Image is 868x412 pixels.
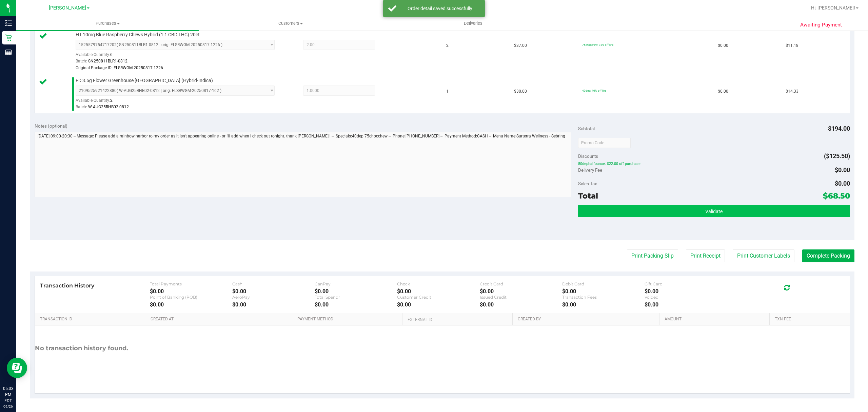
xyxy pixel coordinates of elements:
[88,105,129,109] span: W-AUG25RHB02-0812
[40,317,142,322] a: Transaction ID
[578,138,631,148] input: Promo Code
[718,42,728,49] span: $0.00
[232,295,315,300] div: AeroPay
[76,77,213,84] span: FD 3.5g Flower Greenhouse [GEOGRAPHIC_DATA] (Hybrid-Indica)
[823,191,850,201] span: $68.50
[686,249,725,262] button: Print Receipt
[786,42,798,49] span: $11.18
[315,288,397,295] div: $0.00
[3,404,13,409] p: 09/26
[645,288,727,295] div: $0.00
[397,295,479,300] div: Customer Credit
[514,88,527,95] span: $30.00
[232,288,315,295] div: $0.00
[455,20,492,26] span: Deliveries
[199,20,381,26] span: Customers
[582,43,613,46] span: 75chocchew: 75% off line
[480,288,562,295] div: $0.00
[315,301,397,308] div: $0.00
[811,5,855,11] span: Hi, [PERSON_NAME]!
[114,65,163,70] span: FLSRWGM-20250817-1226
[718,88,728,95] span: $0.00
[5,49,12,56] inline-svg: Reports
[578,167,602,173] span: Delivery Fee
[518,317,657,322] a: Created By
[578,191,598,201] span: Total
[232,301,315,308] div: $0.00
[835,166,850,173] span: $0.00
[578,181,597,186] span: Sales Tax
[3,386,13,404] p: 05:33 PM EDT
[5,34,12,41] inline-svg: Retail
[110,98,113,103] span: 2
[835,180,850,187] span: $0.00
[480,295,562,300] div: Issued Credit
[76,96,285,109] div: Available Quantity:
[35,325,128,371] div: No transaction history found.
[578,126,595,131] span: Subtotal
[828,125,850,132] span: $194.00
[514,42,527,49] span: $37.00
[562,281,645,286] div: Debit Card
[88,59,127,63] span: SN250811BLR1-0812
[578,150,598,162] span: Discounts
[7,358,27,378] iframe: Resource center
[315,281,397,286] div: CanPay
[49,5,86,11] span: [PERSON_NAME]
[76,59,87,63] span: Batch:
[297,317,399,322] a: Payment Method
[76,50,285,63] div: Available Quantity:
[562,301,645,308] div: $0.00
[76,65,113,70] span: Original Package ID:
[150,281,232,286] div: Total Payments
[645,301,727,308] div: $0.00
[150,295,232,300] div: Point of Banking (POB)
[76,105,87,109] span: Batch:
[705,209,723,214] span: Validate
[733,249,794,262] button: Print Customer Labels
[16,20,199,26] span: Purchases
[645,295,727,300] div: Voided
[397,288,479,295] div: $0.00
[397,301,479,308] div: $0.00
[400,5,480,12] div: Order detail saved successfully
[802,249,854,262] button: Complete Packing
[800,21,842,29] span: Awaiting Payment
[397,281,479,286] div: Check
[76,32,200,38] span: HT 10mg Blue Raspberry Chews Hybrid (1:1 CBD:THC) 20ct
[35,123,67,129] span: Notes (optional)
[578,162,850,166] span: 50dephalfounce: $22.00 off purchase
[627,249,678,262] button: Print Packing Slip
[446,88,449,95] span: 1
[786,88,798,95] span: $14.33
[562,288,645,295] div: $0.00
[824,152,850,160] span: ($125.50)
[480,281,562,286] div: Credit Card
[16,16,199,31] a: Purchases
[5,20,12,26] inline-svg: Inventory
[402,313,512,325] th: External ID
[562,295,645,300] div: Transaction Fees
[645,281,727,286] div: Gift Card
[582,89,606,92] span: 40dep: 40% off line
[151,317,290,322] a: Created At
[110,52,113,57] span: 6
[775,317,840,322] a: Txn Fee
[446,42,449,49] span: 2
[150,301,232,308] div: $0.00
[199,16,382,31] a: Customers
[665,317,767,322] a: Amount
[578,205,850,217] button: Validate
[480,301,562,308] div: $0.00
[315,295,397,300] div: Total Spendr
[150,288,232,295] div: $0.00
[382,16,565,31] a: Deliveries
[232,281,315,286] div: Cash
